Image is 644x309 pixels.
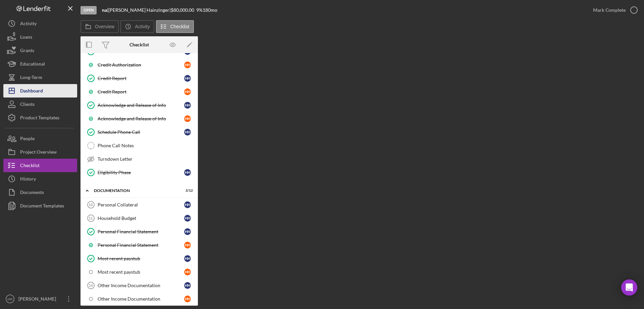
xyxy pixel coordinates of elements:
[84,225,195,238] a: Personal Financial StatementHH
[20,30,32,45] div: Loans
[3,172,77,186] button: History
[20,172,36,187] div: History
[3,57,77,71] button: Educational
[98,170,184,175] div: Eligibility Phase
[3,292,77,306] button: MR[PERSON_NAME]
[98,216,184,221] div: Household Budget
[108,7,171,13] div: [PERSON_NAME] Hainzinger |
[20,84,43,99] div: Dashboard
[3,111,77,124] button: Product Templates
[98,62,184,68] div: Credit Authorization
[84,252,195,265] a: Most recent paystubHH
[3,145,77,159] button: Project Overview
[98,89,184,94] div: Credit Report
[3,84,77,98] button: Dashboard
[184,88,191,95] div: H H
[3,186,77,199] button: Documents
[184,115,191,122] div: H H
[84,85,195,99] a: Credit ReportHH
[184,282,191,289] div: H H
[184,169,191,176] div: H H
[89,283,93,287] tspan: 14
[184,228,191,235] div: H H
[3,132,77,145] a: People
[3,71,77,84] button: Long-Term
[20,111,59,126] div: Product Templates
[3,30,77,44] button: Loans
[184,215,191,222] div: H H
[98,103,184,108] div: Acknowledge and Release of Info
[89,216,93,220] tspan: 11
[98,242,184,248] div: Personal Financial Statement
[84,279,195,292] a: 14Other Income DocumentationHH
[593,3,626,17] div: Mark Complete
[184,201,191,208] div: H H
[20,145,57,160] div: Project Overview
[184,129,191,136] div: H H
[20,71,42,86] div: Long-Term
[20,199,64,214] div: Document Templates
[621,279,637,296] div: Open Intercom Messenger
[181,189,193,193] div: 3 / 12
[98,156,194,162] div: Turndown Letter
[84,58,195,72] a: Credit AuthorizationHH
[84,125,195,139] a: Schedule Phone CallHH
[184,75,191,82] div: H H
[80,20,119,33] button: Overview
[98,76,184,81] div: Credit Report
[171,7,196,13] div: $80,000.00
[98,129,184,135] div: Schedule Phone Call
[84,265,195,279] a: Most recent paystubHH
[203,7,217,13] div: 180 mo
[135,24,150,29] label: Activity
[184,296,191,302] div: H H
[586,3,641,17] button: Mark Complete
[84,211,195,225] a: 11Household BudgetHH
[3,159,77,172] button: Checklist
[156,20,194,33] button: Checklist
[94,189,176,193] div: Documentation
[184,102,191,109] div: H H
[20,159,40,174] div: Checklist
[98,229,184,234] div: Personal Financial Statement
[95,24,114,29] label: Overview
[20,57,45,72] div: Educational
[84,292,195,306] a: Other Income DocumentationHH
[184,242,191,248] div: H H
[102,7,107,13] b: na
[3,44,77,57] button: Grants
[84,112,195,125] a: Acknowledge and Release of InfoHH
[98,283,184,288] div: Other Income Documentation
[84,238,195,252] a: Personal Financial StatementHH
[84,152,195,166] a: Turndown Letter
[98,202,184,207] div: Personal Collateral
[120,20,154,33] button: Activity
[3,17,77,30] button: Activity
[20,98,35,113] div: Clients
[84,198,195,211] a: 10Personal CollateralHH
[84,99,195,112] a: Acknowledge and Release of InfoHH
[17,292,60,307] div: [PERSON_NAME]
[98,256,184,261] div: Most recent paystub
[98,296,184,302] div: Other Income Documentation
[196,7,203,13] div: 9 %
[170,24,190,29] label: Checklist
[3,199,77,213] button: Document Templates
[102,7,108,13] div: |
[184,269,191,275] div: H H
[20,186,44,201] div: Documents
[98,116,184,121] div: Acknowledge and Release of Info
[89,203,93,207] tspan: 10
[8,297,13,301] text: MR
[84,139,195,152] a: Phone Call Notes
